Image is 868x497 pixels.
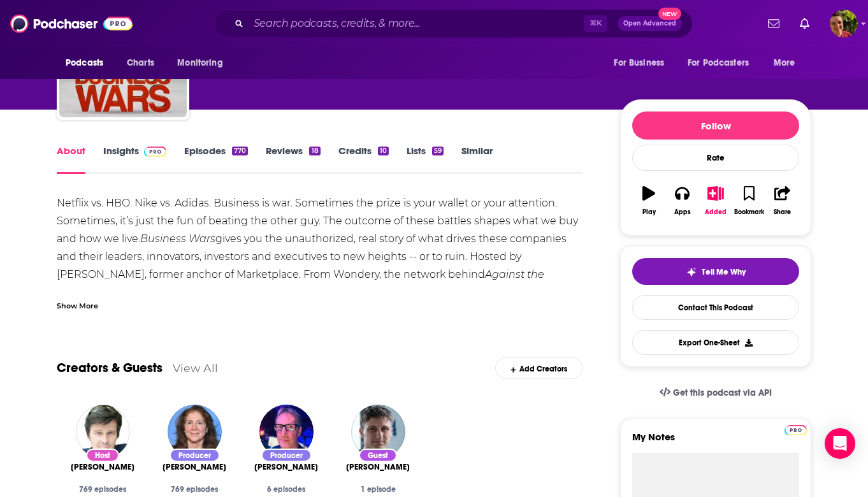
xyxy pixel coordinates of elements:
span: New [658,8,681,20]
button: Open AdvancedNew [618,16,682,31]
button: Added [699,178,732,224]
input: Search podcasts, credits, & more... [249,13,584,34]
div: Add Creators [495,357,582,379]
button: Show profile menu [830,10,858,38]
a: Reviews18 [266,145,320,174]
span: Monitoring [177,54,222,72]
div: Host [86,449,119,462]
div: Search podcasts, credits, & more... [213,9,693,38]
div: Play [642,208,656,216]
button: open menu [679,51,767,75]
a: Alex Mayyasi [346,462,410,472]
button: Apps [665,178,698,224]
span: Tell Me Why [702,267,746,277]
a: Creators & Guests [57,360,163,376]
div: Rate [632,145,799,171]
a: Lists59 [407,145,444,174]
a: Jeff Schmidt [254,462,318,472]
span: Get this podcast via API [673,387,772,398]
img: User Profile [830,10,858,38]
a: Karen Lowe [163,462,226,472]
a: Credits10 [338,145,389,174]
span: [PERSON_NAME] [254,462,318,472]
a: Similar [461,145,493,174]
span: [PERSON_NAME] [346,462,410,472]
img: tell me why sparkle [686,267,697,277]
a: Pro website [785,423,807,435]
span: Podcasts [66,54,103,72]
img: Jeff Schmidt [259,405,314,459]
div: Netflix vs. HBO. Nike vs. Adidas. Business is war. Sometimes the prize is your wallet or your att... [57,194,582,391]
span: More [774,54,795,72]
div: Guest [359,449,397,462]
button: open menu [765,51,811,75]
button: open menu [605,51,680,75]
img: Alex Mayyasi [351,405,405,459]
button: Follow [632,112,799,140]
button: open menu [57,51,120,75]
a: Charts [119,51,162,75]
div: Added [705,208,727,216]
span: For Podcasters [688,54,749,72]
button: Export One-Sheet [632,330,799,355]
div: Open Intercom Messenger [825,428,855,459]
div: 769 episodes [67,485,138,494]
div: Producer [170,449,220,462]
img: Podchaser Pro [144,147,166,157]
span: Charts [127,54,154,72]
button: open menu [168,51,239,75]
span: [PERSON_NAME] [71,462,134,472]
div: Bookmark [734,208,764,216]
a: About [57,145,85,174]
a: David Brown [71,462,134,472]
div: Share [774,208,791,216]
div: Apps [674,208,691,216]
img: Karen Lowe [168,405,222,459]
button: Share [766,178,799,224]
div: 59 [432,147,444,155]
em: Business Wars [140,233,215,245]
a: Get this podcast via API [649,377,782,408]
div: 1 episode [342,485,414,494]
span: For Business [614,54,664,72]
button: tell me why sparkleTell Me Why [632,258,799,285]
div: 770 [232,147,248,155]
a: Show notifications dropdown [763,13,785,34]
span: Logged in as Marz [830,10,858,38]
div: 769 episodes [159,485,230,494]
div: 6 episodes [250,485,322,494]
a: InsightsPodchaser Pro [103,145,166,174]
button: Play [632,178,665,224]
a: View All [173,361,218,375]
img: Podchaser Pro [785,425,807,435]
span: ⌘ K [584,15,607,32]
div: 18 [309,147,320,155]
label: My Notes [632,431,799,453]
img: Podchaser - Follow, Share and Rate Podcasts [10,11,133,36]
img: David Brown [76,405,130,459]
div: 10 [378,147,389,155]
a: Episodes770 [184,145,248,174]
span: Open Advanced [623,20,676,27]
a: Contact This Podcast [632,295,799,320]
span: [PERSON_NAME] [163,462,226,472]
div: Producer [261,449,312,462]
button: Bookmark [732,178,765,224]
a: Show notifications dropdown [795,13,814,34]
